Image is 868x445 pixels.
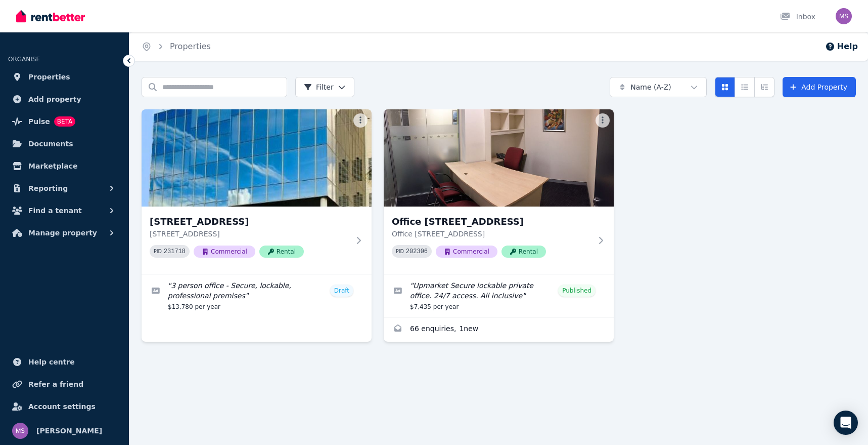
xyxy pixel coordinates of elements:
p: Office [STREET_ADDRESS] [392,229,591,239]
span: Properties [28,71,70,83]
div: Open Intercom Messenger [834,411,858,435]
a: Account settings [8,396,121,417]
span: Add property [28,93,81,105]
a: Marketplace [8,156,121,176]
span: [PERSON_NAME] [36,425,102,437]
span: BETA [54,116,75,127]
a: Office L1/4 Railway Parade, BurwoodOffice [STREET_ADDRESS]Office [STREET_ADDRESS]PID 202306Commer... [384,109,614,274]
nav: Breadcrumb [129,32,223,61]
code: 202306 [406,248,428,255]
button: Help [825,41,858,53]
a: Help centre [8,352,121,372]
span: ORGANISE [8,56,40,63]
button: Compact list view [735,77,755,97]
span: Refer a friend [28,378,83,390]
button: More options [596,113,610,128]
a: Properties [8,67,121,87]
div: View options [715,77,774,97]
span: Reporting [28,182,68,194]
button: Name (A-Z) [610,77,707,97]
a: Edit listing: Upmarket Secure lockable private office. 24/7 access. All inclusive [384,274,614,317]
a: Add Property [783,77,856,97]
span: Rental [501,246,546,258]
a: Documents [8,134,121,154]
span: Pulse [28,115,50,128]
img: Office L1/4 Railway Parade, Burwood [384,109,614,207]
span: Manage property [28,227,97,239]
span: Find a tenant [28,205,82,217]
a: PulseBETA [8,111,121,132]
small: PID [154,249,162,254]
small: PID [396,249,404,254]
button: Expanded list view [754,77,774,97]
span: Marketplace [28,160,77,172]
a: Edit listing: 3 person office - Secure, lockable, professional premises [142,274,372,317]
button: Manage property [8,223,121,243]
button: Find a tenant [8,200,121,221]
button: More options [353,113,368,128]
button: Reporting [8,178,121,198]
span: Documents [28,138,73,150]
a: Add property [8,89,121,109]
a: Refer a friend [8,374,121,394]
h3: Office [STREET_ADDRESS] [392,215,591,229]
span: Name (A-Z) [630,82,671,92]
span: Rental [259,246,304,258]
span: Filter [304,82,334,92]
div: Inbox [780,12,815,22]
a: 4 Railway Parade, Burwood[STREET_ADDRESS][STREET_ADDRESS]PID 231718CommercialRental [142,109,372,274]
span: Commercial [436,246,497,258]
a: Properties [170,42,211,51]
code: 231718 [164,248,186,255]
p: [STREET_ADDRESS] [150,229,349,239]
img: 4 Railway Parade, Burwood [142,109,372,207]
img: Mark Stariha [836,8,852,24]
button: Filter [295,77,354,97]
span: Help centre [28,356,75,368]
h3: [STREET_ADDRESS] [150,215,349,229]
img: RentBetter [16,9,85,24]
span: Commercial [194,246,255,258]
a: Enquiries for Office L1/4 Railway Parade, Burwood [384,317,614,342]
img: Mark Stariha [12,423,28,439]
span: Account settings [28,400,96,413]
button: Card view [715,77,735,97]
